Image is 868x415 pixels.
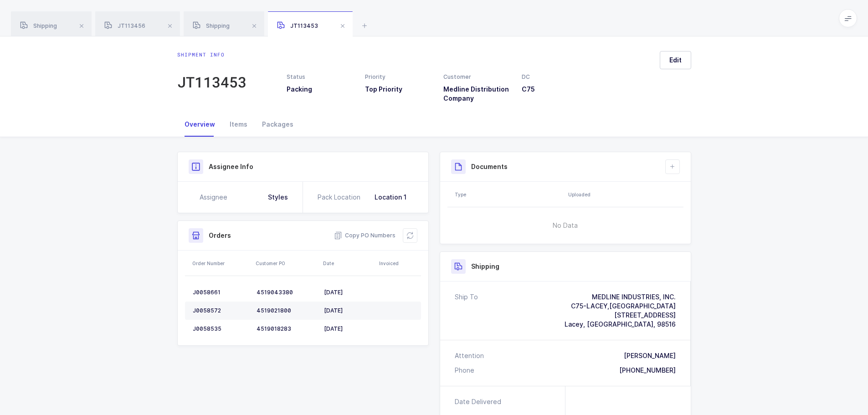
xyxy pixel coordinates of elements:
div: [PHONE_NUMBER] [619,366,676,375]
div: Pack Location [318,193,360,202]
h3: Orders [209,231,231,240]
div: Phone [455,366,474,375]
div: Status [287,73,354,81]
div: Customer [443,73,511,81]
h3: Packing [287,85,354,94]
div: Type [455,191,563,198]
div: [DATE] [324,289,373,296]
h3: C75 [522,85,589,94]
div: Invoiced [379,260,418,267]
h3: Documents [471,162,508,171]
div: Date [323,260,374,267]
div: Ship To [455,292,478,329]
div: Order Number [192,260,250,267]
div: DC [522,73,589,81]
div: Packages [255,112,301,137]
div: MEDLINE INDUSTRIES, INC. [565,292,676,302]
div: 4519018283 [257,325,317,333]
div: [DATE] [324,325,373,333]
button: Copy PO Numbers [334,231,395,240]
span: Lacey, [GEOGRAPHIC_DATA], 98516 [565,320,676,328]
span: Edit [669,56,682,65]
div: Shipment info [177,51,247,58]
h3: Shipping [471,262,499,271]
div: Location 1 [375,193,406,202]
div: Priority [365,73,432,81]
div: Customer PO [256,260,318,267]
span: No Data [506,212,624,239]
div: Attention [455,351,484,360]
div: Assignee [200,193,227,202]
div: Overview [177,112,222,137]
button: Edit [660,51,691,69]
span: JT113456 [104,22,145,29]
div: C75-LACEY,[GEOGRAPHIC_DATA] [565,302,676,311]
div: J0058661 [193,289,249,296]
h3: Medline Distribution Company [443,85,511,103]
div: Items [222,112,255,137]
span: JT113453 [277,22,318,29]
div: J0058535 [193,325,249,333]
div: Uploaded [568,191,681,198]
h3: Top Priority [365,85,432,94]
div: [PERSON_NAME] [624,351,676,360]
div: Styles [268,193,288,202]
h3: Assignee Info [209,162,253,171]
div: 4519043380 [257,289,317,296]
div: Date Delivered [455,397,505,406]
div: 4519021800 [257,307,317,314]
div: [DATE] [324,307,373,314]
div: [STREET_ADDRESS] [565,311,676,320]
span: Shipping [193,22,230,29]
div: J0058572 [193,307,249,314]
span: Shipping [20,22,57,29]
